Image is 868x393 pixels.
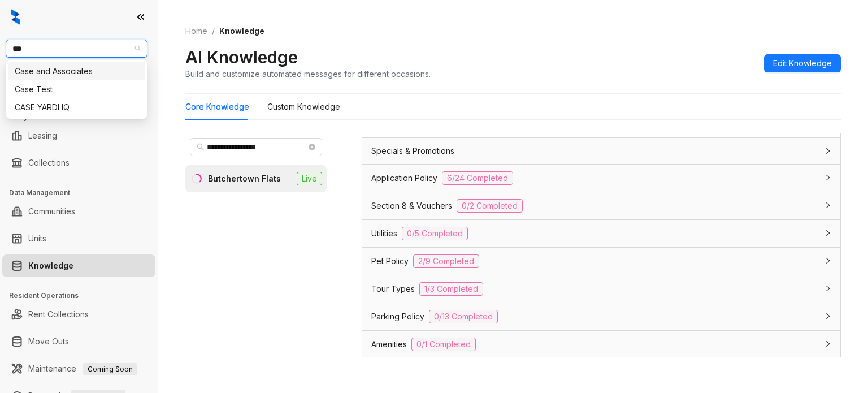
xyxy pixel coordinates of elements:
[2,152,155,174] li: Collections
[2,357,155,380] li: Maintenance
[208,172,281,185] div: Butchertown Flats
[824,148,831,154] span: collapsed
[362,275,840,303] div: Tour Types1/3 Completed
[2,303,155,326] li: Rent Collections
[371,172,437,184] span: Application Policy
[8,80,145,98] div: Case Test
[2,200,155,223] li: Communities
[8,62,145,80] div: Case and Associates
[824,257,831,264] span: collapsed
[371,227,397,240] span: Utilities
[83,363,137,375] span: Coming Soon
[824,174,831,181] span: collapsed
[9,188,158,198] h3: Data Management
[212,25,215,37] li: /
[267,101,340,113] div: Custom Knowledge
[2,76,155,98] li: Leads
[2,254,155,277] li: Knowledge
[429,310,498,323] span: 0/13 Completed
[28,152,70,174] a: Collections
[2,124,155,147] li: Leasing
[824,285,831,292] span: collapsed
[28,124,57,147] a: Leasing
[28,254,73,277] a: Knowledge
[185,68,431,80] div: Build and customize automated messages for different occasions.
[371,310,424,323] span: Parking Policy
[371,255,409,267] span: Pet Policy
[15,101,138,114] div: CASE YARDI IQ
[362,331,840,358] div: Amenities0/1 Completed
[413,254,479,268] span: 2/9 Completed
[309,144,315,150] span: close-circle
[15,65,138,77] div: Case and Associates
[362,220,840,247] div: Utilities0/5 Completed
[362,165,840,192] div: Application Policy6/24 Completed
[824,313,831,319] span: collapsed
[28,330,69,353] a: Move Outs
[442,171,513,185] span: 6/24 Completed
[371,283,415,295] span: Tour Types
[8,98,145,116] div: CASE YARDI IQ
[457,199,523,213] span: 0/2 Completed
[9,291,158,301] h3: Resident Operations
[371,338,407,351] span: Amenities
[764,54,841,72] button: Edit Knowledge
[362,138,840,164] div: Specials & Promotions
[2,227,155,250] li: Units
[362,248,840,275] div: Pet Policy2/9 Completed
[183,25,210,37] a: Home
[824,202,831,209] span: collapsed
[28,227,46,250] a: Units
[824,230,831,236] span: collapsed
[297,172,322,185] span: Live
[28,303,89,326] a: Rent Collections
[11,9,20,25] img: logo
[773,57,832,70] span: Edit Knowledge
[362,303,840,330] div: Parking Policy0/13 Completed
[28,200,75,223] a: Communities
[197,143,205,151] span: search
[411,338,476,351] span: 0/1 Completed
[185,101,249,113] div: Core Knowledge
[185,46,298,68] h2: AI Knowledge
[219,26,264,36] span: Knowledge
[15,83,138,96] div: Case Test
[371,145,454,157] span: Specials & Promotions
[402,227,468,240] span: 0/5 Completed
[824,340,831,347] span: collapsed
[371,200,452,212] span: Section 8 & Vouchers
[362,192,840,219] div: Section 8 & Vouchers0/2 Completed
[419,282,483,296] span: 1/3 Completed
[2,330,155,353] li: Move Outs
